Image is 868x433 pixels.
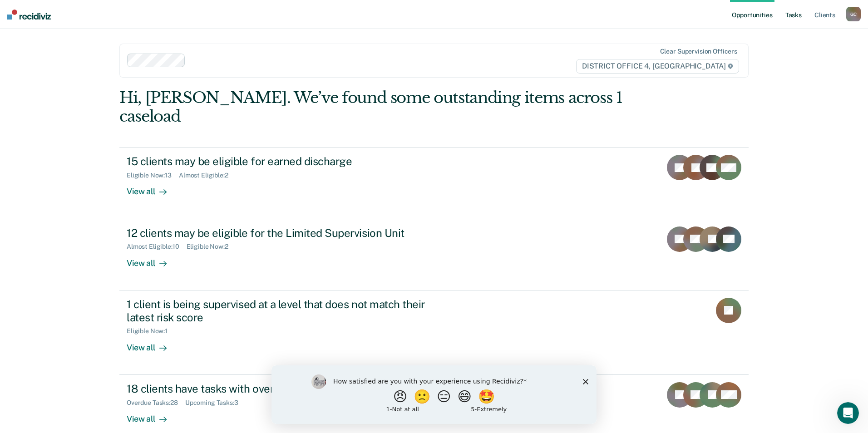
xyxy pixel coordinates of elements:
span: DISTRICT OFFICE 4, [GEOGRAPHIC_DATA] [576,59,739,74]
button: GC [846,7,861,21]
div: View all [127,251,178,268]
img: Recidiviz [7,10,51,20]
div: Overdue Tasks : 28 [127,399,185,407]
div: Eligible Now : 2 [187,243,236,251]
div: 18 clients have tasks with overdue or upcoming due dates [127,382,445,395]
a: 15 clients may be eligible for earned dischargeEligible Now:13Almost Eligible:2View all [119,147,749,219]
div: Eligible Now : 13 [127,172,179,179]
div: Eligible Now : 1 [127,327,175,335]
div: View all [127,406,178,424]
div: View all [127,335,178,353]
div: 12 clients may be eligible for the Limited Supervision Unit [127,226,445,240]
div: View all [127,179,178,197]
div: G C [846,7,861,21]
iframe: Intercom live chat [837,402,859,424]
div: Almost Eligible : 2 [179,172,236,179]
div: 1 client is being supervised at a level that does not match their latest risk score [127,298,445,324]
div: 15 clients may be eligible for earned discharge [127,155,445,168]
iframe: Survey by Kim from Recidiviz [271,365,597,424]
div: Upcoming Tasks : 3 [185,399,246,407]
div: Almost Eligible : 10 [127,243,187,251]
a: 12 clients may be eligible for the Limited Supervision UnitAlmost Eligible:10Eligible Now:2View all [119,219,749,290]
div: Clear supervision officers [660,48,737,55]
div: Hi, [PERSON_NAME]. We’ve found some outstanding items across 1 caseload [119,89,623,126]
a: 1 client is being supervised at a level that does not match their latest risk scoreEligible Now:1... [119,290,749,375]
